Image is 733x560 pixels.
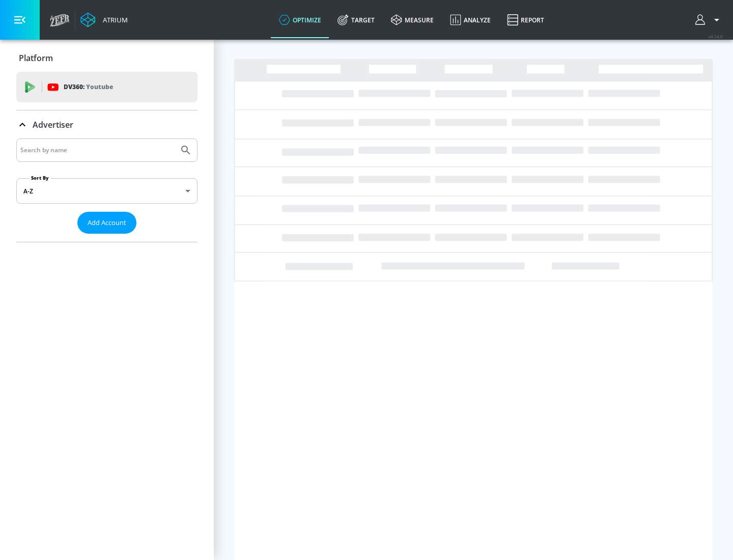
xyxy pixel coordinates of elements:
label: Sort By [29,175,51,181]
span: Add Account [88,217,126,229]
a: Report [499,2,552,38]
a: Atrium [80,12,128,27]
a: measure [383,2,442,38]
a: optimize [271,2,329,38]
div: Atrium [99,15,128,24]
p: DV360: [64,81,113,93]
div: Platform [16,44,198,72]
span: v 4.24.0 [709,34,723,39]
p: Advertiser [33,119,73,130]
p: Youtube [86,81,113,92]
div: Advertiser [16,138,198,242]
button: Add Account [77,212,136,234]
nav: list of Advertiser [16,234,198,242]
p: Platform [19,52,53,64]
a: Target [329,2,383,38]
div: A-Z [16,178,198,204]
div: Advertiser [16,110,198,139]
a: Analyze [442,2,499,38]
div: DV360: Youtube [16,72,198,102]
input: Search by name [20,144,175,157]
